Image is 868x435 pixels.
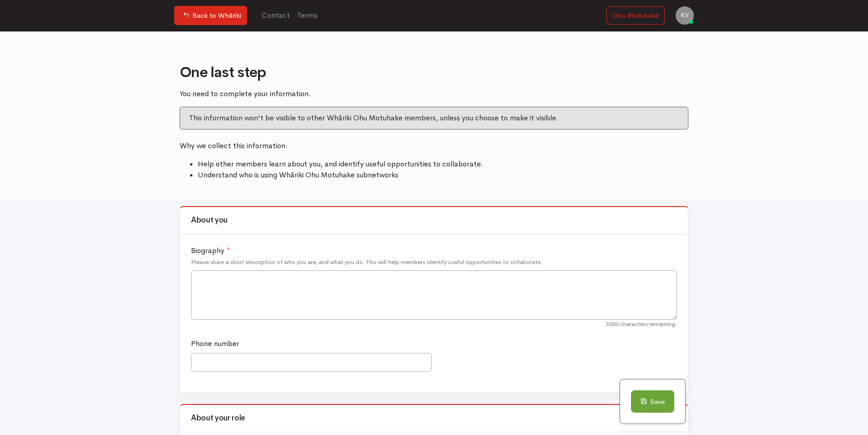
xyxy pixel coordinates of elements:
[198,159,688,170] li: Help other members learn about you, and identify useful opportunities to collaborate.
[180,107,688,129] div: This information won't be visible to other Whāriki Ohu Motuhake members, unless you choose to mak...
[198,170,688,181] li: Understand who is using Whāriki Ohu Motuhake subnetworks
[191,216,677,225] h3: About you
[676,6,694,25] a: KV
[180,140,688,151] p: Why we collect this information:
[606,6,665,25] a: Ohu Motuhake
[258,5,294,26] a: Contact
[606,320,677,329] span: 2000 characters remaining.
[191,245,230,256] label: Biography
[191,338,239,349] label: Phone number
[294,5,321,26] a: Terms
[631,390,674,413] button: Save
[174,6,247,25] a: Back to Whāriki
[180,64,688,80] h2: One last step
[180,88,688,99] p: You need to complete your information.
[191,258,677,267] small: Please share a short description of who you are, and what you do. This will help members identify...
